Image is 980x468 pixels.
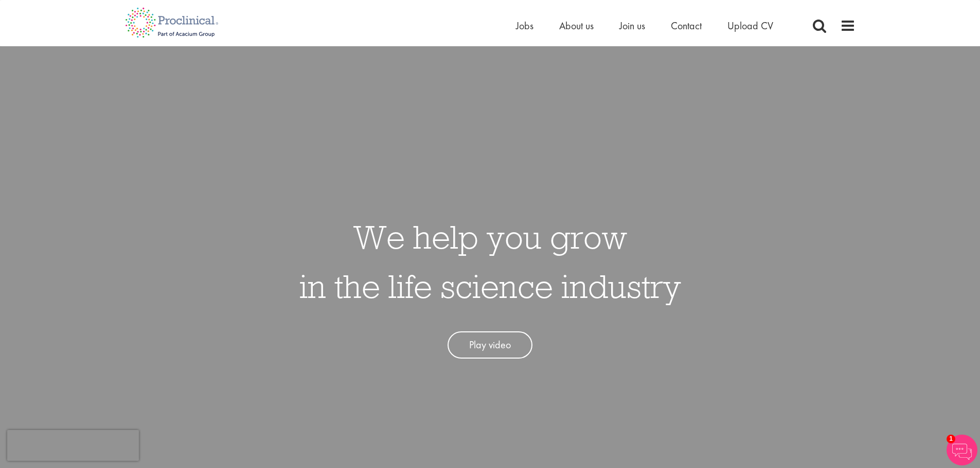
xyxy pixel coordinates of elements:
h1: We help you grow in the life science industry [299,212,681,311]
a: Play video [448,331,532,359]
a: Upload CV [727,19,773,32]
span: 1 [947,435,955,443]
a: Jobs [516,19,533,32]
a: Join us [619,19,645,32]
a: Contact [671,19,702,32]
img: Chatbot [947,435,977,465]
a: About us [559,19,594,32]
